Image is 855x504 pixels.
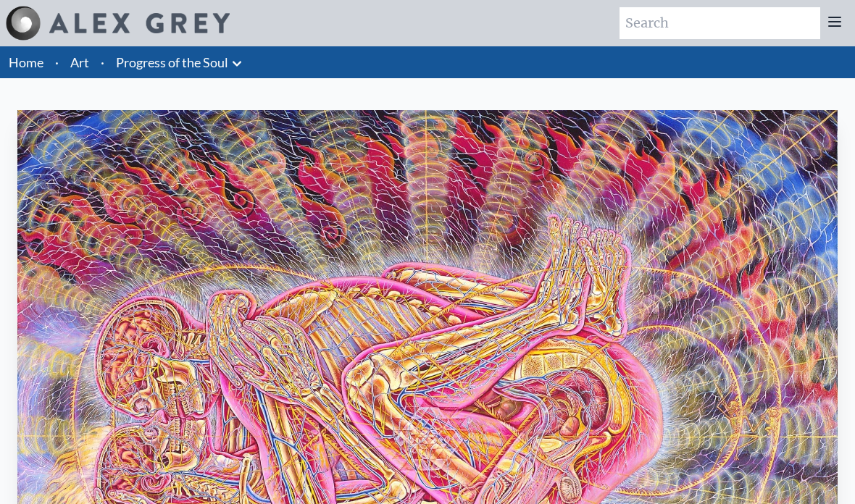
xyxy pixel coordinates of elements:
li: · [95,46,110,78]
li: · [49,46,64,78]
a: Home [9,54,43,70]
a: Progress of the Soul [116,52,228,72]
input: Search [620,7,820,39]
a: Art [70,52,89,72]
